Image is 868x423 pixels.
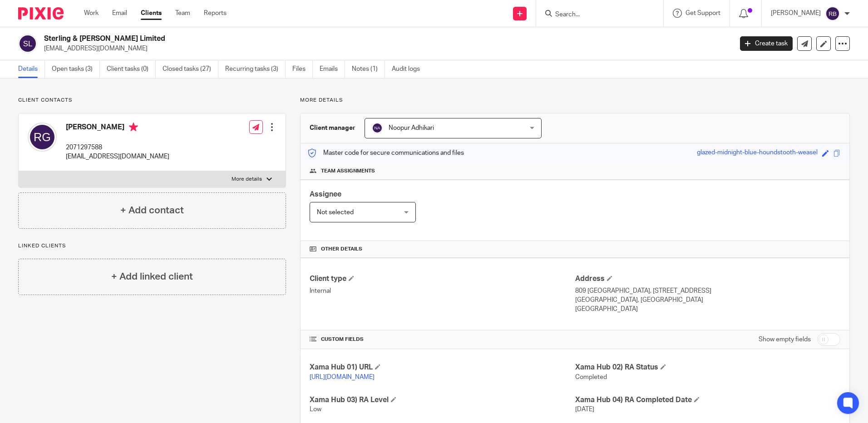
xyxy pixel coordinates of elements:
[204,9,227,18] a: Reports
[18,34,37,53] img: svg%3E
[392,60,427,78] a: Audit logs
[372,123,383,133] img: svg%3E
[28,123,57,152] img: svg%3E
[18,97,286,104] p: Client contacts
[575,274,840,284] h4: Address
[575,295,840,305] p: [GEOGRAPHIC_DATA], [GEOGRAPHIC_DATA]
[352,60,385,78] a: Notes (1)
[575,363,840,372] h4: Xama Hub 02) RA Status
[18,242,286,250] p: Linked clients
[310,406,321,413] span: Low
[310,286,575,295] p: Internal
[575,305,840,314] p: [GEOGRAPHIC_DATA]
[66,123,169,134] h4: [PERSON_NAME]
[310,374,375,380] a: [URL][DOMAIN_NAME]
[300,97,850,104] p: More details
[84,9,99,18] a: Work
[389,125,434,131] span: Noopur Adhikari
[225,60,286,78] a: Recurring tasks (3)
[825,6,840,21] img: svg%3E
[575,374,607,380] span: Completed
[310,191,341,198] span: Assignee
[310,274,575,284] h4: Client type
[232,176,262,183] p: More details
[310,123,355,133] h3: Client manager
[771,9,821,18] p: [PERSON_NAME]
[310,395,575,405] h4: Xama Hub 03) RA Level
[317,209,354,216] span: Not selected
[129,123,138,132] i: Primary
[120,203,184,217] h4: + Add contact
[292,60,313,78] a: Files
[18,7,64,20] img: Pixie
[112,9,127,18] a: Email
[686,10,720,16] span: Get Support
[740,36,793,51] a: Create task
[575,395,840,405] h4: Xama Hub 04) RA Completed Date
[321,246,362,253] span: Other details
[307,148,464,157] p: Master code for secure communications and files
[697,148,818,158] div: glazed-midnight-blue-houndstooth-weasel
[554,11,636,19] input: Search
[310,363,575,372] h4: Xama Hub 01) URL
[44,34,590,44] h2: Sterling & [PERSON_NAME] Limited
[66,152,169,161] p: [EMAIL_ADDRESS][DOMAIN_NAME]
[44,44,726,53] p: [EMAIL_ADDRESS][DOMAIN_NAME]
[107,60,156,78] a: Client tasks (0)
[320,60,345,78] a: Emails
[759,335,811,344] label: Show empty fields
[163,60,218,78] a: Closed tasks (27)
[175,9,190,18] a: Team
[18,60,45,78] a: Details
[321,167,375,175] span: Team assignments
[310,336,575,343] h4: CUSTOM FIELDS
[111,270,193,284] h4: + Add linked client
[66,143,169,152] p: 2071297588
[575,286,840,295] p: 809 [GEOGRAPHIC_DATA], [STREET_ADDRESS]
[141,9,162,18] a: Clients
[52,60,100,78] a: Open tasks (3)
[575,406,594,413] span: [DATE]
